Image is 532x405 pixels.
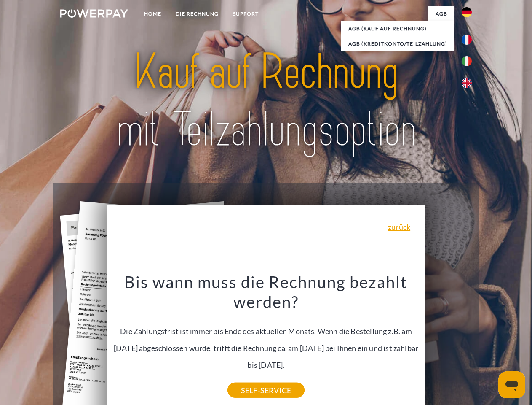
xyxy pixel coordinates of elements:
[462,7,472,17] img: de
[498,371,525,398] iframe: Schaltfläche zum Öffnen des Messaging-Fensters
[462,35,472,45] img: fr
[428,6,454,22] a: agb
[341,36,454,51] a: AGB (Kreditkonto/Teilzahlung)
[112,272,420,390] div: Die Zahlungsfrist ist immer bis Ende des aktuellen Monats. Wenn die Bestellung z.B. am [DATE] abg...
[60,9,128,18] img: logo-powerpay-white.svg
[112,272,420,312] h3: Bis wann muss die Rechnung bezahlt werden?
[226,6,266,22] a: SUPPORT
[168,6,226,22] a: DIE RECHNUNG
[137,6,168,22] a: Home
[462,78,472,88] img: en
[227,383,305,398] a: SELF-SERVICE
[80,40,452,162] img: title-powerpay_de.svg
[388,223,410,231] a: zurück
[341,21,454,36] a: AGB (Kauf auf Rechnung)
[462,56,472,66] img: it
